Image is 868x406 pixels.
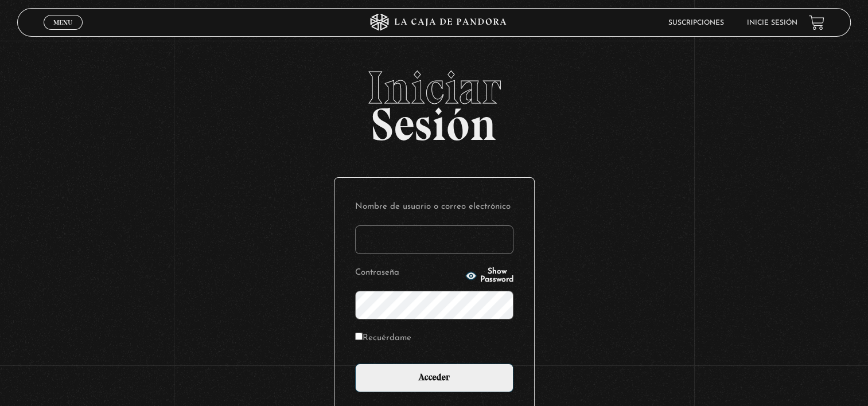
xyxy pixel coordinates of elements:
[355,264,462,282] label: Contraseña
[17,65,851,111] span: Iniciar
[747,19,797,26] a: Inicie sesión
[355,333,363,340] input: Recuérdame
[668,19,724,26] a: Suscripciones
[355,364,513,392] input: Acceder
[480,268,513,284] span: Show Password
[465,268,513,284] button: Show Password
[53,19,72,26] span: Menu
[17,65,851,138] h2: Sesión
[355,198,513,216] label: Nombre de usuario o correo electrónico
[809,15,824,30] a: View your shopping cart
[355,330,411,348] label: Recuérdame
[49,29,76,37] span: Cerrar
